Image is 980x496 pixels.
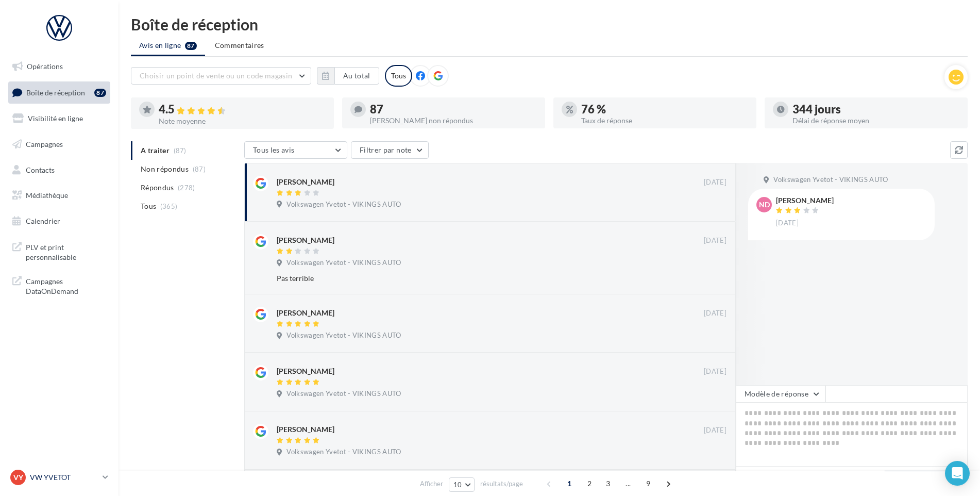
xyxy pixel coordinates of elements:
[141,201,156,211] span: Tous
[131,67,311,85] button: Choisir un point de vente ou un code magasin
[6,236,112,267] a: PLV et print personnalisable
[704,426,726,435] span: [DATE]
[6,210,112,232] a: Calendrier
[277,308,334,318] div: [PERSON_NAME]
[26,140,63,148] span: Campagnes
[776,219,799,228] span: [DATE]
[277,366,334,376] div: [PERSON_NAME]
[6,134,112,155] a: Campagnes
[600,475,616,492] span: 3
[385,65,412,87] div: Tous
[6,159,112,181] a: Contacts
[561,475,578,492] span: 1
[178,184,195,192] span: (278)
[581,475,598,492] span: 2
[6,56,112,77] a: Opérations
[131,16,968,32] div: Boîte de réception
[6,185,112,206] a: Médiathèque
[370,117,537,124] div: [PERSON_NAME] non répondus
[193,165,206,173] span: (87)
[13,472,23,483] span: VY
[27,62,63,71] span: Opérations
[26,274,106,296] span: Campagnes DataOnDemand
[773,175,888,185] span: Volkswagen Yvetot - VIKINGS AUTO
[8,468,110,487] a: VY VW YVETOT
[351,141,429,159] button: Filtrer par note
[26,217,60,225] span: Calendrier
[141,183,174,193] span: Répondus
[420,479,443,489] span: Afficher
[480,479,523,489] span: résultats/page
[759,200,770,210] span: ND
[945,461,970,486] div: Open Intercom Messenger
[776,197,834,204] div: [PERSON_NAME]
[6,81,112,104] a: Boîte de réception87
[286,258,401,268] span: Volkswagen Yvetot - VIKINGS AUTO
[277,424,334,435] div: [PERSON_NAME]
[6,270,112,301] a: Campagnes DataOnDemand
[620,475,636,492] span: ...
[94,89,106,97] div: 87
[277,235,334,245] div: [PERSON_NAME]
[26,88,85,96] span: Boîte de réception
[141,164,189,174] span: Non répondus
[792,104,959,115] div: 344 jours
[334,67,379,85] button: Au total
[317,67,379,85] button: Au total
[286,448,401,457] span: Volkswagen Yvetot - VIKINGS AUTO
[253,145,295,154] span: Tous les avis
[140,71,292,80] span: Choisir un point de vente ou un code magasin
[370,104,537,115] div: 87
[449,477,475,492] button: 10
[286,331,401,340] span: Volkswagen Yvetot - VIKINGS AUTO
[160,202,178,210] span: (365)
[704,309,726,318] span: [DATE]
[28,114,83,123] span: Visibilité en ligne
[159,104,326,115] div: 4.5
[286,389,401,399] span: Volkswagen Yvetot - VIKINGS AUTO
[215,40,264,51] span: Commentaires
[581,104,748,115] div: 76 %
[30,472,98,483] p: VW YVETOT
[26,240,106,262] span: PLV et print personnalisable
[277,273,660,284] div: Pas terrible
[159,118,326,125] div: Note moyenne
[453,481,462,489] span: 10
[704,178,726,187] span: [DATE]
[640,475,656,492] span: 9
[26,165,55,174] span: Contacts
[736,385,825,403] button: Modèle de réponse
[277,177,334,187] div: [PERSON_NAME]
[704,367,726,376] span: [DATE]
[286,200,401,209] span: Volkswagen Yvetot - VIKINGS AUTO
[6,108,112,129] a: Visibilité en ligne
[244,141,347,159] button: Tous les avis
[704,236,726,245] span: [DATE]
[26,191,68,200] span: Médiathèque
[581,117,748,124] div: Taux de réponse
[792,117,959,124] div: Délai de réponse moyen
